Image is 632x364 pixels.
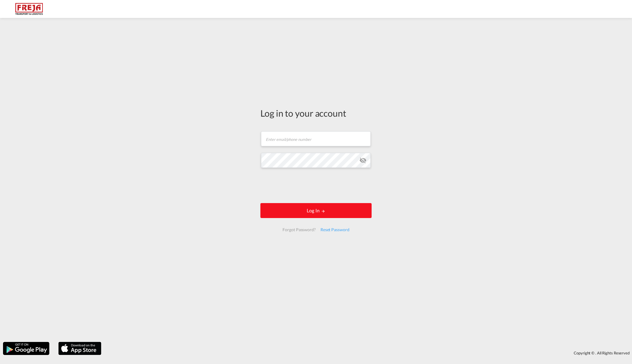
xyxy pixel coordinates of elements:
[58,341,102,356] img: apple.png
[2,341,50,356] img: google.png
[260,203,372,218] button: LOGIN
[271,174,361,197] iframe: reCAPTCHA
[359,157,367,164] md-icon: icon-eye-off
[318,224,352,235] div: Reset Password
[9,2,49,16] img: 586607c025bf11f083711d99603023e7.png
[261,131,371,146] input: Enter email/phone number
[104,348,632,358] div: Copyright © . All Rights Reserved
[260,107,372,119] div: Log in to your account
[280,224,318,235] div: Forgot Password?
